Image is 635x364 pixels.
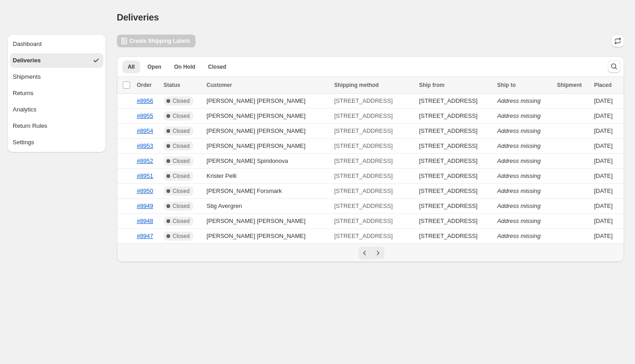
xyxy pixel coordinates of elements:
[497,217,540,224] i: Address missing
[594,233,613,239] time: Monday, June 30, 2025 at 11:33:32 AM
[204,229,332,244] td: [PERSON_NAME] [PERSON_NAME]
[416,109,494,124] td: [STREET_ADDRESS]
[137,82,152,88] span: Order
[173,187,190,195] span: Closed
[334,111,393,121] p: [STREET_ADDRESS]
[208,63,226,71] span: Closed
[334,187,393,196] p: [STREET_ADDRESS]
[594,187,613,194] time: Monday, June 30, 2025 at 11:46:00 AM
[497,233,540,239] i: Address missing
[594,142,613,149] time: Monday, June 30, 2025 at 2:05:42 PM
[117,243,624,262] nav: Pagination
[13,105,36,114] div: Analytics
[174,63,196,71] span: On Hold
[204,154,332,169] td: [PERSON_NAME] Spiridonova
[497,142,540,149] i: Address missing
[173,202,190,210] span: Closed
[416,214,494,229] td: [STREET_ADDRESS]
[207,82,232,88] span: Customer
[173,112,190,120] span: Closed
[10,37,103,51] button: Dashboard
[497,202,540,209] i: Address missing
[416,169,494,184] td: [STREET_ADDRESS]
[137,217,153,224] a: #8948
[329,214,398,228] button: [STREET_ADDRESS]
[329,184,398,198] button: [STREET_ADDRESS]
[147,63,161,71] span: Open
[594,172,613,179] time: Monday, June 30, 2025 at 11:51:42 AM
[137,157,153,164] a: #8952
[334,142,393,151] p: [STREET_ADDRESS]
[329,94,398,108] button: [STREET_ADDRESS]
[204,169,332,184] td: Krister Pelli
[416,184,494,199] td: [STREET_ADDRESS]
[329,229,398,243] button: [STREET_ADDRESS]
[10,53,103,68] button: Deliveries
[497,157,540,164] i: Address missing
[329,154,398,168] button: [STREET_ADDRESS]
[10,135,103,150] button: Settings
[204,139,332,154] td: [PERSON_NAME] [PERSON_NAME]
[329,139,398,153] button: [STREET_ADDRESS]
[13,138,34,147] div: Settings
[594,202,613,209] time: Monday, June 30, 2025 at 11:38:09 AM
[329,109,398,123] button: [STREET_ADDRESS]
[334,217,393,226] p: [STREET_ADDRESS]
[497,82,516,88] span: Ship to
[137,97,153,104] a: #8956
[204,109,332,124] td: [PERSON_NAME] [PERSON_NAME]
[416,199,494,214] td: [STREET_ADDRESS]
[137,202,153,209] a: #8949
[497,97,540,104] i: Address missing
[137,127,153,134] a: #8954
[334,172,393,181] p: [STREET_ADDRESS]
[416,154,494,169] td: [STREET_ADDRESS]
[173,142,190,150] span: Closed
[416,124,494,139] td: [STREET_ADDRESS]
[497,187,540,194] i: Address missing
[117,12,159,22] span: Deliveries
[497,127,540,134] i: Address missing
[594,97,613,104] time: Monday, June 30, 2025 at 7:24:50 PM
[334,96,393,106] p: [STREET_ADDRESS]
[329,169,398,183] button: [STREET_ADDRESS]
[608,60,620,73] button: Search and filter results
[10,86,103,101] button: Returns
[334,82,379,88] span: Shipping method
[416,139,494,154] td: [STREET_ADDRESS]
[334,157,393,166] p: [STREET_ADDRESS]
[164,82,181,88] span: Status
[594,127,613,134] time: Monday, June 30, 2025 at 4:59:07 PM
[594,157,613,164] time: Monday, June 30, 2025 at 12:39:15 PM
[173,97,190,105] span: Closed
[173,157,190,165] span: Closed
[173,172,190,180] span: Closed
[13,89,34,98] div: Returns
[594,217,613,224] time: Monday, June 30, 2025 at 11:34:42 AM
[416,229,494,244] td: [STREET_ADDRESS]
[334,126,393,136] p: [STREET_ADDRESS]
[137,112,153,119] a: #8955
[329,124,398,138] button: [STREET_ADDRESS]
[10,119,103,133] button: Return Rules
[204,184,332,199] td: [PERSON_NAME] Forsmark
[594,112,613,119] time: Monday, June 30, 2025 at 7:11:07 PM
[204,124,332,139] td: [PERSON_NAME] [PERSON_NAME]
[497,172,540,179] i: Address missing
[358,247,371,259] button: Previous
[204,214,332,229] td: [PERSON_NAME] [PERSON_NAME]
[10,70,103,84] button: Shipments
[329,199,398,213] button: [STREET_ADDRESS]
[128,63,135,71] span: All
[13,40,42,49] div: Dashboard
[419,82,444,88] span: Ship from
[137,187,153,194] a: #8950
[137,142,153,149] a: #8953
[13,72,40,81] div: Shipments
[416,94,494,109] td: [STREET_ADDRESS]
[557,82,582,88] span: Shipment
[204,199,332,214] td: Stig Avergren
[173,233,190,240] span: Closed
[204,94,332,109] td: [PERSON_NAME] [PERSON_NAME]
[137,172,153,179] a: #8951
